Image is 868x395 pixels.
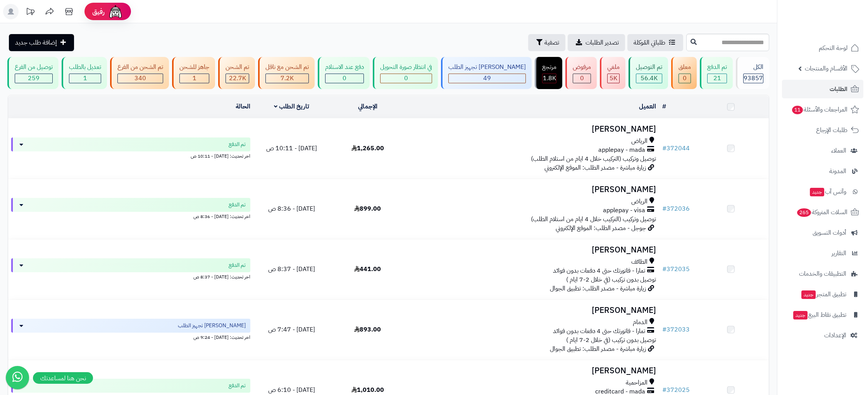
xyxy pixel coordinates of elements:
span: السلات المتروكة [796,207,847,218]
span: 11 [792,106,803,114]
span: زيارة مباشرة - مصدر الطلب: الموقع الإلكتروني [544,163,646,172]
a: العملاء [782,141,863,160]
div: دفع عند الاستلام [325,63,364,72]
span: تم الدفع [229,261,246,269]
span: [PERSON_NAME] تجهيز الطلب [178,322,246,330]
a: تم الشحن مع ناقل 7.2K [257,57,316,89]
div: تم الدفع [707,63,727,72]
span: 1 [193,74,196,83]
span: جديد [801,290,816,299]
a: الإجمالي [358,102,377,111]
span: 22.7K [229,74,246,83]
div: 1 [180,74,209,83]
a: المدونة [782,162,863,180]
span: 0 [683,74,687,83]
span: 1.8K [543,74,556,83]
div: 0 [325,74,363,83]
span: 1,265.00 [351,144,384,153]
div: مرتجع [542,63,556,72]
div: في انتظار صورة التحويل [380,63,432,72]
span: تم الدفع [229,141,246,148]
div: 56408 [636,74,662,83]
span: [DATE] - 8:37 ص [268,264,315,274]
h3: [PERSON_NAME] [409,366,656,375]
a: الإعدادات [782,326,863,345]
a: لوحة التحكم [782,39,863,57]
span: التطبيقات والخدمات [799,268,846,279]
a: تطبيق نقاط البيعجديد [782,306,863,324]
div: 21 [708,74,727,83]
span: العملاء [831,145,846,156]
a: ملغي 5K [598,57,627,89]
a: #372033 [662,325,690,334]
a: تاريخ الطلب [274,102,309,111]
a: طلباتي المُوكلة [627,34,683,51]
div: 22747 [226,74,249,83]
span: 1 [83,74,87,83]
div: مرفوض [573,63,591,72]
span: 0 [404,74,408,83]
a: تطبيق المتجرجديد [782,285,863,304]
a: المراجعات والأسئلة11 [782,100,863,119]
span: # [662,325,666,334]
h3: [PERSON_NAME] [409,125,656,134]
span: زيارة مباشرة - مصدر الطلب: تطبيق الجوال [550,344,646,354]
div: اخر تحديث: [DATE] - 10:11 ص [11,151,250,160]
a: توصيل من الفرع 259 [6,57,60,89]
div: 49 [449,74,525,83]
a: إضافة طلب جديد [9,34,74,51]
span: # [662,144,666,153]
span: 5K [610,74,617,83]
div: معلق [679,63,691,72]
a: وآتس آبجديد [782,182,863,201]
a: #372044 [662,144,690,153]
div: 4950 [608,74,619,83]
a: #372036 [662,204,690,213]
button: تصفية [528,34,565,51]
h3: [PERSON_NAME] [409,306,656,315]
a: تصدير الطلبات [568,34,625,51]
a: #372035 [662,264,690,274]
span: الإعدادات [824,330,846,341]
span: جديد [810,188,824,196]
span: رفيق [92,7,105,16]
span: 441.00 [354,264,381,274]
span: إضافة طلب جديد [15,38,57,47]
span: [DATE] - 10:11 ص [266,144,317,153]
a: تم الشحن من الفرع 340 [108,57,170,89]
span: # [662,204,666,213]
a: طلبات الإرجاع [782,121,863,139]
span: المدونة [829,166,846,177]
div: اخر تحديث: [DATE] - 8:37 ص [11,272,250,280]
span: توصيل وتركيب (التركيب خلال 4 ايام من استلام الطلب) [531,215,656,224]
a: جاهز للشحن 1 [170,57,217,89]
span: 265 [797,208,811,217]
a: في انتظار صورة التحويل 0 [371,57,439,89]
span: 0 [580,74,584,83]
span: تم الدفع [229,201,246,209]
a: # [662,102,666,111]
span: جديد [793,311,808,319]
span: الطلبات [830,84,847,94]
span: جوجل - مصدر الطلب: الموقع الإلكتروني [556,223,646,233]
span: الرياض [631,137,648,146]
span: # [662,264,666,274]
h3: [PERSON_NAME] [409,185,656,194]
span: 259 [28,74,40,83]
a: مرفوض 0 [564,57,598,89]
div: ملغي [607,63,620,72]
a: أدوات التسويق [782,223,863,242]
a: #372025 [662,385,690,395]
img: logo-2.png [815,22,861,38]
span: applepay - mada [598,146,645,155]
span: [DATE] - 6:10 ص [268,385,315,395]
span: 1,010.00 [351,385,384,395]
span: [DATE] - 7:47 ص [268,325,315,334]
span: تم الدفع [229,382,246,390]
span: تطبيق نقاط البيع [792,309,846,320]
span: 899.00 [354,204,381,213]
span: المزاحمية [626,378,648,387]
span: تطبيق المتجر [801,289,846,300]
span: طلباتي المُوكلة [634,38,665,47]
img: ai-face.png [108,4,123,19]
